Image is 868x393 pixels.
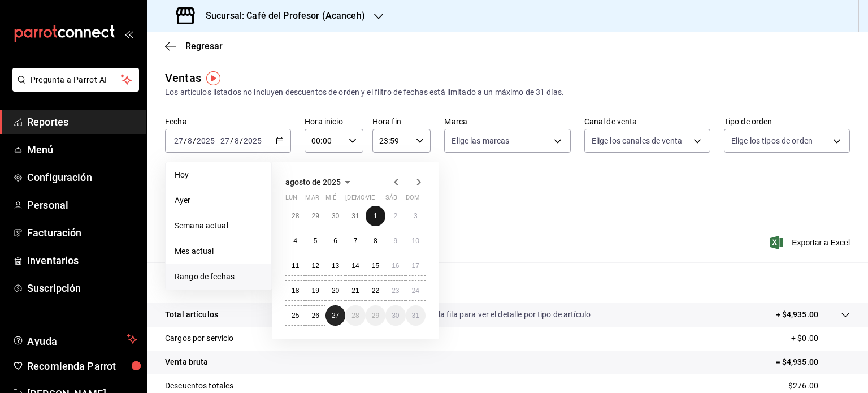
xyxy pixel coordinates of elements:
span: Elige las marcas [452,135,509,146]
div: Ventas [165,70,201,87]
abbr: 21 de agosto de 2025 [351,287,359,295]
button: 6 de agosto de 2025 [325,231,345,251]
button: 12 de agosto de 2025 [305,256,325,276]
button: 31 de agosto de 2025 [406,305,426,326]
button: 3 de agosto de 2025 [406,206,426,226]
span: Menú [27,142,137,157]
button: 22 de agosto de 2025 [366,280,385,301]
span: / [184,136,187,145]
input: -- [187,136,193,145]
span: Ayer [175,195,262,206]
input: ---- [196,136,215,145]
span: Ayuda [27,332,123,346]
p: Venta bruta [165,356,208,368]
abbr: 17 de agosto de 2025 [412,262,419,270]
button: 23 de agosto de 2025 [385,280,405,301]
span: Recomienda Parrot [27,359,137,374]
button: 10 de agosto de 2025 [406,231,426,251]
div: Los artículos listados no incluyen descuentos de orden y el filtro de fechas está limitado a un m... [165,87,850,98]
button: 1 de agosto de 2025 [366,206,385,226]
abbr: 14 de agosto de 2025 [351,262,359,270]
abbr: 24 de agosto de 2025 [412,287,419,295]
abbr: martes [305,194,319,206]
abbr: 30 de julio de 2025 [332,212,339,220]
button: 24 de agosto de 2025 [406,280,426,301]
abbr: lunes [285,194,297,206]
button: 8 de agosto de 2025 [366,231,385,251]
p: Da clic en la fila para ver el detalle por tipo de artículo [403,309,591,321]
abbr: 10 de agosto de 2025 [412,237,419,245]
button: 30 de julio de 2025 [325,206,345,226]
label: Fecha [165,118,291,126]
abbr: domingo [406,194,420,206]
p: + $0.00 [791,332,850,344]
span: Suscripción [27,280,137,296]
span: Pregunta a Parrot AI [31,74,121,86]
span: Elige los tipos de orden [731,135,813,146]
span: Exportar a Excel [772,236,850,249]
label: Hora fin [372,118,431,126]
span: agosto de 2025 [285,178,341,187]
abbr: 19 de agosto de 2025 [311,287,319,295]
span: Personal [27,197,137,213]
button: 7 de agosto de 2025 [345,231,365,251]
button: 29 de agosto de 2025 [366,305,385,326]
p: Descuentos totales [165,380,233,392]
span: Rango de fechas [175,271,262,283]
input: ---- [243,136,262,145]
button: 28 de julio de 2025 [285,206,305,226]
button: 21 de agosto de 2025 [345,280,365,301]
button: 31 de julio de 2025 [345,206,365,226]
abbr: 20 de agosto de 2025 [332,287,339,295]
abbr: 31 de julio de 2025 [351,212,359,220]
p: = $4,935.00 [776,356,850,368]
span: / [240,136,243,145]
abbr: 29 de julio de 2025 [311,212,319,220]
span: Mes actual [175,245,262,257]
abbr: viernes [366,194,375,206]
abbr: 15 de agosto de 2025 [372,262,379,270]
abbr: 27 de agosto de 2025 [332,312,339,319]
a: Pregunta a Parrot AI [8,82,139,94]
abbr: 13 de agosto de 2025 [332,262,339,270]
label: Canal de venta [584,118,710,126]
button: 26 de agosto de 2025 [305,305,325,326]
button: 14 de agosto de 2025 [345,256,365,276]
abbr: jueves [345,194,412,206]
button: 17 de agosto de 2025 [406,256,426,276]
span: Reportes [27,114,137,129]
abbr: 31 de agosto de 2025 [412,312,419,319]
abbr: 7 de agosto de 2025 [354,237,358,245]
button: 2 de agosto de 2025 [385,206,405,226]
span: / [193,136,196,145]
button: 5 de agosto de 2025 [305,231,325,251]
input: -- [234,136,240,145]
span: Semana actual [175,220,262,232]
button: 19 de agosto de 2025 [305,280,325,301]
button: Regresar [165,41,223,51]
button: 16 de agosto de 2025 [385,256,405,276]
abbr: 1 de agosto de 2025 [374,212,377,220]
button: open_drawer_menu [124,29,133,38]
button: 30 de agosto de 2025 [385,305,405,326]
abbr: 28 de julio de 2025 [292,212,299,220]
button: Pregunta a Parrot AI [12,68,139,92]
input: -- [173,136,184,145]
abbr: 11 de agosto de 2025 [292,262,299,270]
button: 4 de agosto de 2025 [285,231,305,251]
label: Marca [444,118,570,126]
abbr: 9 de agosto de 2025 [393,237,397,245]
abbr: 8 de agosto de 2025 [374,237,377,245]
abbr: 5 de agosto de 2025 [314,237,318,245]
button: 25 de agosto de 2025 [285,305,305,326]
img: Tooltip marker [206,71,220,85]
abbr: 18 de agosto de 2025 [292,287,299,295]
p: - $276.00 [784,380,850,392]
abbr: 25 de agosto de 2025 [292,312,299,319]
input: -- [220,136,230,145]
span: Configuración [27,170,137,185]
p: Cargos por servicio [165,332,234,344]
abbr: 30 de agosto de 2025 [392,312,399,319]
button: 28 de agosto de 2025 [345,305,365,326]
abbr: 6 de agosto de 2025 [333,237,337,245]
